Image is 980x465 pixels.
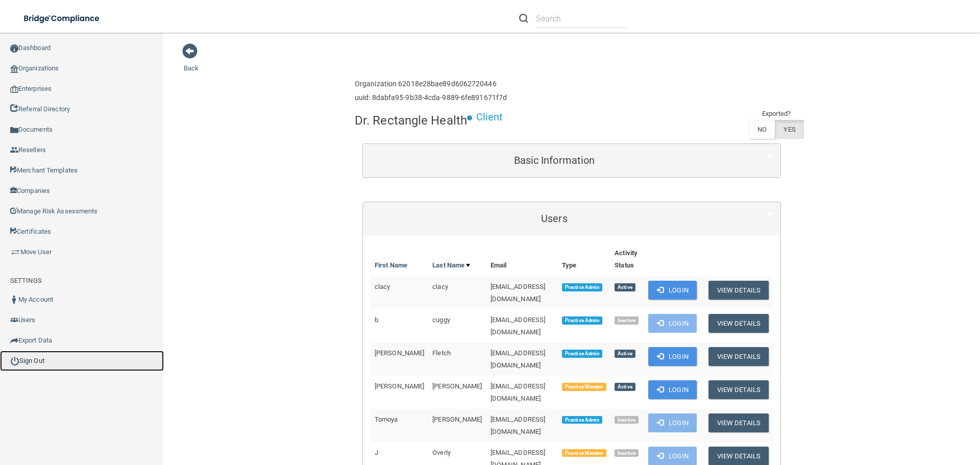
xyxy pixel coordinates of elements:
img: ic_dashboard_dark.d01f4a41.png [10,44,18,53]
button: Login [648,413,697,432]
span: Overly [432,449,451,456]
span: clacy [432,283,448,290]
span: Active [615,283,635,291]
h5: Basic Information [371,155,738,166]
img: organization-icon.f8decf85.png [10,65,18,73]
span: Inactive [615,449,639,457]
a: Basic Information [371,149,773,172]
button: Login [648,347,697,366]
span: [EMAIL_ADDRESS][DOMAIN_NAME] [491,382,546,402]
input: Search [536,9,629,28]
span: J [375,449,378,456]
span: Tomoya [375,415,398,423]
img: bridge_compliance_login_screen.278c3ca4.svg [15,8,109,29]
label: YES [775,120,803,139]
a: First Name [375,259,407,272]
h4: Dr. Rectangle Health [355,114,467,127]
span: Practice Admin [562,350,602,358]
a: Back [184,52,199,72]
span: [PERSON_NAME] [375,349,424,357]
span: Inactive [615,416,639,424]
span: cuggy [432,316,450,324]
span: b [375,316,378,324]
img: icon-documents.8dae5593.png [10,126,18,134]
label: SETTINGS [10,275,42,287]
span: Practice Member [562,449,606,457]
span: [EMAIL_ADDRESS][DOMAIN_NAME] [491,316,546,336]
span: Active [615,350,635,358]
a: Last Name [432,259,470,272]
button: View Details [708,314,769,333]
span: clacy [375,283,390,290]
img: ic_power_dark.7ecde6b1.png [10,356,19,365]
button: View Details [708,413,769,432]
button: View Details [708,281,769,300]
button: Login [648,380,697,399]
img: ic_reseller.de258add.png [10,146,18,154]
button: View Details [708,380,769,399]
span: [EMAIL_ADDRESS][DOMAIN_NAME] [491,283,546,303]
img: icon-export.b9366987.png [10,336,18,345]
span: Practice Admin [562,283,602,291]
th: Email [486,243,558,276]
a: Users [371,207,773,230]
img: briefcase.64adab9b.png [10,247,20,257]
label: NO [749,120,775,139]
img: icon-users.e205127d.png [10,316,18,324]
p: Client [476,108,503,127]
button: Login [648,281,697,300]
button: Login [648,314,697,333]
span: [EMAIL_ADDRESS][DOMAIN_NAME] [491,349,546,369]
button: View Details [708,347,769,366]
span: Practice Admin [562,416,602,424]
h5: Users [371,213,738,224]
span: [EMAIL_ADDRESS][DOMAIN_NAME] [491,415,546,435]
th: Type [558,243,610,276]
h6: Organization 62018e28bae89d6062720446 [355,80,507,88]
span: Fletch [432,349,451,357]
span: Inactive [615,316,639,325]
span: [PERSON_NAME] [432,382,482,390]
span: Practice Admin [562,316,602,325]
img: enterprise.0d942306.png [10,86,18,93]
td: Exported? [749,108,804,120]
span: [PERSON_NAME] [375,382,424,390]
th: Activity Status [610,243,644,276]
span: [PERSON_NAME] [432,415,482,423]
span: Practice Member [562,383,606,391]
h6: uuid: 8dabfa95-9b38-4cda-9889-6fe891671f7d [355,94,507,102]
img: ic-search.3b580494.png [519,14,528,23]
span: Active [615,383,635,391]
img: ic_user_dark.df1a06c3.png [10,296,18,304]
